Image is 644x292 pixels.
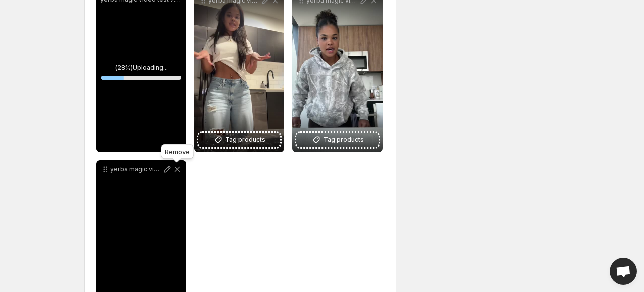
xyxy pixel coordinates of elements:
[110,165,162,173] p: yerba magic video test 4
[324,135,364,145] span: Tag products
[296,133,379,147] button: Tag products
[198,133,280,147] button: Tag products
[610,258,637,285] div: Open chat
[225,135,265,145] span: Tag products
